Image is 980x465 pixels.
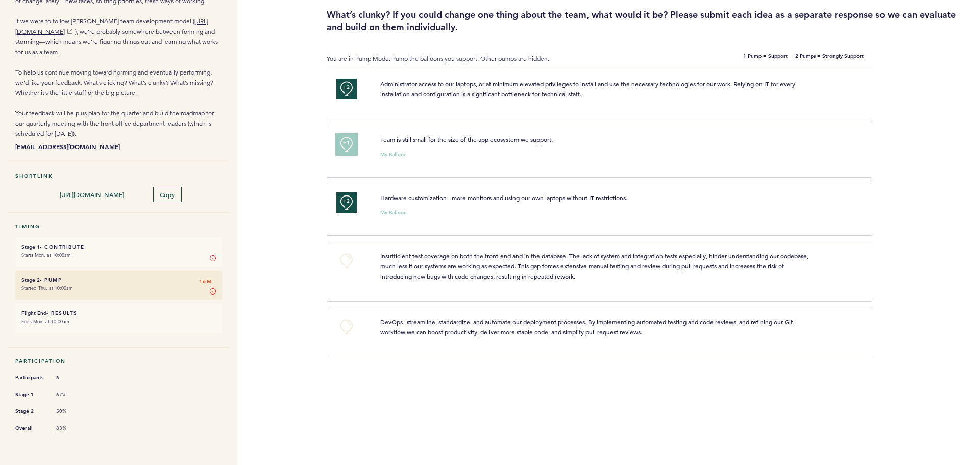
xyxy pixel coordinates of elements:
h3: What’s clunky? If you could change one thing about the team, what would it be? Please submit each... [327,9,972,33]
b: 1 Pump = Support [743,54,788,64]
span: Team is still small for the size of the app ecosystem we support. [380,135,553,143]
time: Ends Mon. at 10:00am [21,318,69,325]
h5: Timing [15,223,222,230]
span: 83% [56,425,87,432]
span: ), we’re probably somewhere between forming and storming—which means we’re figuring things out an... [15,28,218,137]
span: +1 [343,138,350,148]
span: Overall [15,423,46,433]
span: Participants [15,373,46,383]
h5: Participation [15,358,222,364]
span: Administrator access to our laptops, or at minimum elevated privileges to install and use the nec... [380,80,797,98]
button: +2 [336,192,357,213]
button: Copy [153,187,182,202]
h6: - Contribute [21,243,216,250]
span: Insufficient test coverage on both the front-end and in the database. The lack of system and inte... [380,252,810,280]
small: My Balloon [380,152,407,157]
h5: Shortlink [15,173,222,179]
span: Hardware customization - more monitors and using our own laptops without IT restrictions. [380,193,627,202]
b: 2 Pumps = Strongly Support [795,54,864,64]
button: +2 [336,79,357,99]
small: Flight End [21,310,46,316]
span: 50% [56,408,87,415]
span: DevOps--streamline, standardize, and automate our deployment processes. By implementing automated... [380,317,794,336]
small: My Balloon [380,210,407,215]
h6: - Pump [21,277,216,283]
time: Starts Mon. at 10:00am [21,252,71,258]
span: Stage 1 [15,389,46,400]
img: new window [67,29,72,34]
h6: - Results [21,310,216,316]
span: +2 [343,196,350,206]
b: [EMAIL_ADDRESS][DOMAIN_NAME] [15,141,222,152]
span: 67% [56,391,87,398]
span: +2 [343,82,350,92]
p: You are in Pump Mode. Pump the balloons you support. Other pumps are hidden. [327,54,646,64]
span: 6 [56,374,87,381]
small: Stage 1 [21,243,40,250]
span: 16M [199,277,212,287]
a: [URL][DOMAIN_NAME] [15,17,208,35]
span: Stage 2 [15,406,46,417]
small: Stage 2 [21,277,40,283]
button: +1 [336,134,357,155]
time: Started Thu. at 10:00am [21,285,73,291]
span: Copy [160,190,175,199]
